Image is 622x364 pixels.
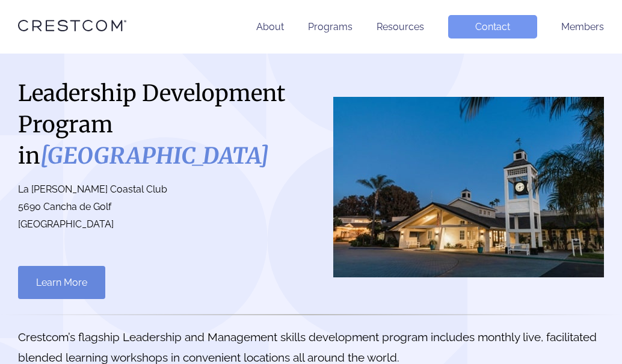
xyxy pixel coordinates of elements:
a: Programs [308,21,353,32]
a: Resources [377,21,424,32]
h1: Leadership Development Program in [18,78,299,171]
a: Contact [448,15,537,39]
img: San Diego County [333,97,604,277]
i: [GEOGRAPHIC_DATA] [40,142,269,170]
p: La [PERSON_NAME] Coastal Club 5690 Cancha de Golf [GEOGRAPHIC_DATA] [18,181,299,233]
a: Learn More [18,266,105,299]
a: Members [561,21,604,32]
a: About [256,21,284,32]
